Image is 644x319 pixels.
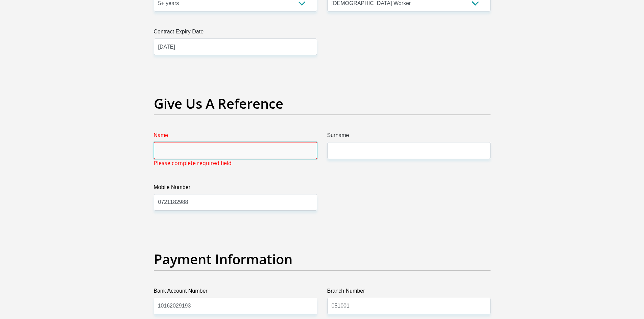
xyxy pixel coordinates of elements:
[154,183,317,194] label: Mobile Number
[154,251,491,267] h2: Payment Information
[154,131,317,142] label: Name
[154,287,317,298] label: Bank Account Number
[154,28,317,38] label: Contract Expiry Date
[154,159,232,167] span: Please complete required field
[154,96,491,112] h2: Give Us A Reference
[154,142,317,159] input: Name
[327,131,491,142] label: Surname
[327,298,491,314] input: Branch Number
[154,194,317,211] input: Mobile Number
[327,142,491,159] input: Surname
[327,287,491,298] label: Branch Number
[154,298,317,314] input: Bank Account Number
